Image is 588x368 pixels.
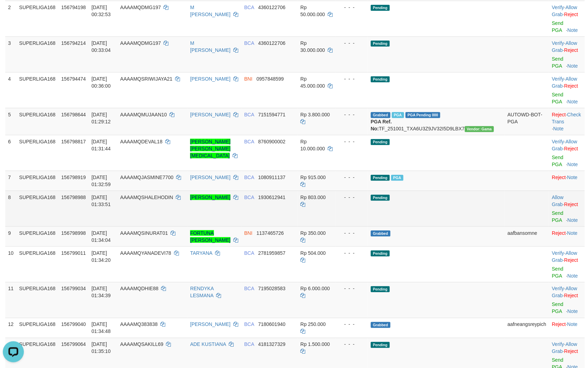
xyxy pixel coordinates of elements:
span: 156794198 [61,5,86,10]
div: - - - [339,174,365,181]
a: Reject [552,230,566,236]
a: [PERSON_NAME] [190,195,230,200]
span: 156799011 [61,250,86,256]
a: Reject [564,83,578,89]
span: AAAAMQ383838 [120,322,158,327]
span: 156798998 [61,230,86,236]
span: Rp 6.000.000 [300,286,330,292]
span: Grabbed [371,322,390,328]
span: [DATE] 01:32:59 [92,175,111,187]
span: Copy 1137465726 to clipboard [256,230,284,236]
a: Verify [552,342,564,347]
span: · [552,195,564,207]
span: Rp 50.000.000 [300,5,325,17]
span: Rp 350.000 [300,230,326,236]
a: Allow Grab [552,250,577,263]
a: TARYANA [190,250,212,256]
div: - - - [339,194,365,201]
a: Allow Grab [552,195,563,207]
a: Note [568,63,578,69]
a: Allow Grab [552,76,577,89]
span: BCA [244,40,254,46]
span: AAAAMQDMG197 [120,5,161,10]
span: BCA [244,250,254,256]
a: [PERSON_NAME] [190,76,230,82]
span: AAAAMQMUJAAN10 [120,112,167,117]
td: SUPERLIGA168 [16,226,59,246]
span: AAAAMQDHIE88 [120,286,159,292]
td: aafneangsreypich [505,318,549,338]
span: Rp 803.000 [300,195,326,200]
a: Verify [552,40,564,46]
span: Rp 10.000.000 [300,139,325,151]
td: SUPERLIGA168 [16,282,59,318]
a: [PERSON_NAME] [PERSON_NAME][MEDICAL_DATA] [190,139,230,158]
a: Allow Grab [552,139,577,151]
td: · [549,191,585,226]
span: Grabbed [371,231,390,237]
td: 9 [5,226,16,246]
td: · · [549,108,585,135]
span: Pending [371,139,390,145]
span: Rp 250.000 [300,322,326,327]
td: 8 [5,191,16,226]
span: [DATE] 00:32:53 [92,5,111,17]
span: AAAAMQSAKILL69 [120,342,163,347]
span: · [552,40,577,53]
td: 11 [5,282,16,318]
td: 12 [5,318,16,338]
td: · · [549,282,585,318]
span: Copy 8760900002 to clipboard [258,139,286,144]
a: Note [553,126,564,131]
span: AAAAMQSINURAT01 [120,230,168,236]
td: · · [549,246,585,282]
span: AAAAMQJASMINE7700 [120,175,174,180]
span: Vendor URL: https://trx31.1velocity.biz [465,126,494,132]
span: · [552,342,577,354]
a: Send PGA [552,302,563,314]
td: 5 [5,108,16,135]
span: Rp 45.000.000 [300,76,325,89]
span: Copy 4360122706 to clipboard [258,40,286,46]
span: Pending [371,175,390,181]
td: TF_251001_TXA6U3Z9JV32I5D9LBX7 [368,108,505,135]
a: FORTUNA [PERSON_NAME] [190,230,230,243]
td: SUPERLIGA168 [16,1,59,36]
td: · [549,171,585,191]
a: Send PGA [552,20,563,33]
span: Copy 4181327329 to clipboard [258,342,286,347]
a: [PERSON_NAME] [190,112,230,117]
span: [DATE] 01:34:48 [92,322,111,334]
div: - - - [339,111,365,118]
a: Reject [564,349,578,354]
div: - - - [339,321,365,328]
span: BCA [244,195,254,200]
span: Copy 7180601940 to clipboard [258,322,286,327]
a: Allow Grab [552,5,577,17]
a: Allow Grab [552,286,577,299]
span: Pending [371,286,390,292]
span: Rp 504.000 [300,250,326,256]
span: [DATE] 01:34:20 [92,250,111,263]
span: · [552,5,577,17]
a: Note [567,175,578,180]
span: Copy 7195028583 to clipboard [258,286,286,292]
a: Send PGA [552,56,563,69]
td: SUPERLIGA168 [16,108,59,135]
span: Rp 30.000.000 [300,40,325,53]
td: SUPERLIGA168 [16,191,59,226]
span: AAAAMQYANADEVI78 [120,250,171,256]
a: Verify [552,5,564,10]
td: aafbansomne [505,226,549,246]
span: PGA Pending [406,112,441,118]
span: Copy 2781959857 to clipboard [258,250,286,256]
span: 156799040 [61,322,86,327]
td: 2 [5,1,16,36]
span: Marked by aafnonsreyleab [391,175,403,181]
td: · · [549,1,585,36]
span: Pending [371,342,390,348]
span: Pending [371,76,390,82]
a: Reject [564,47,578,53]
td: SUPERLIGA168 [16,246,59,282]
a: Reject [564,146,578,151]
